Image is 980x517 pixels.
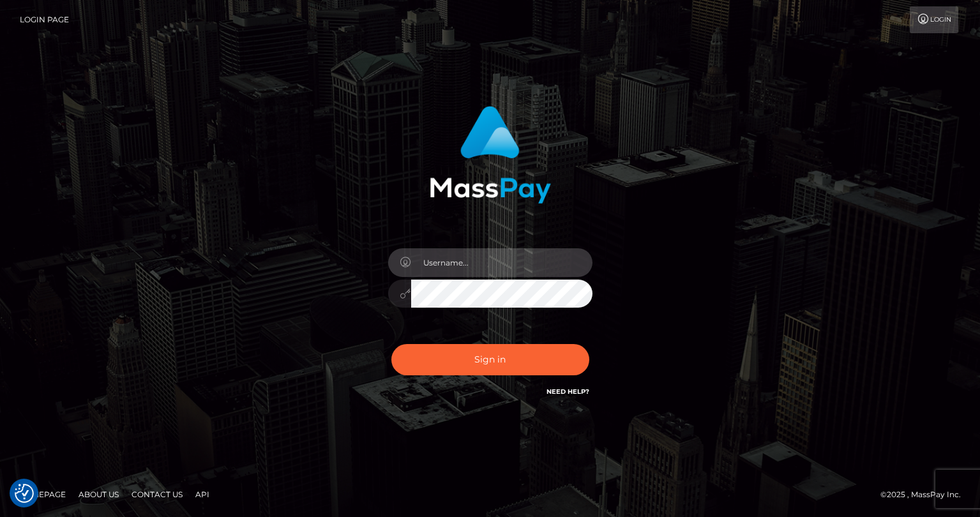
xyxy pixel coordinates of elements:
[73,484,124,504] a: About Us
[15,484,34,503] img: Revisit consent button
[14,484,71,504] a: Homepage
[15,484,34,503] button: Consent Preferences
[880,488,970,502] div: © 2025 , MassPay Inc.
[391,344,589,375] button: Sign in
[910,6,958,33] a: Login
[411,248,592,277] input: Username...
[126,484,188,504] a: Contact Us
[20,6,69,33] a: Login Page
[430,106,551,204] img: MassPay Login
[547,387,589,396] a: Need Help?
[190,484,215,504] a: API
